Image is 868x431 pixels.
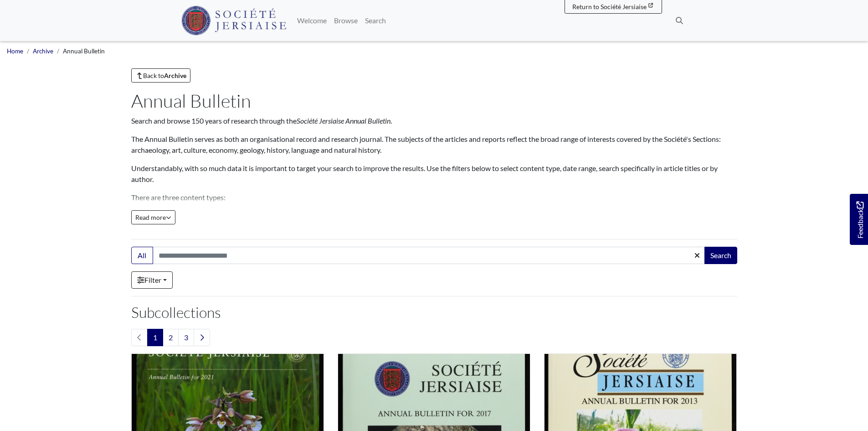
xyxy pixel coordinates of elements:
span: Feedback [854,202,865,239]
a: Archive [33,47,53,55]
a: Would you like to provide feedback? [850,194,868,245]
p: There are three content types: Information: contains administrative information. Reports: contain... [131,192,737,236]
img: Société Jersiaise [181,6,287,35]
strong: Archive [164,72,186,79]
a: Back toArchive [131,68,191,83]
a: Goto page 2 [163,329,179,346]
a: Home [7,47,23,55]
span: Goto page 1 [147,329,163,346]
a: Filter [131,271,173,289]
a: Search [361,11,390,30]
em: Société Jersiaise Annual Bulletin [297,116,390,125]
span: Return to Société Jersiaise [572,3,647,10]
li: Previous page [131,329,148,346]
h2: Subcollections [131,304,737,321]
p: Search and browse 150 years of research through the . [131,115,737,126]
a: Welcome [293,11,330,30]
a: Goto page 3 [178,329,194,346]
nav: pagination [131,329,737,346]
p: The Annual Bulletin serves as both an organisational record and research journal. The subjects of... [131,134,737,156]
button: Search [704,247,737,264]
span: Read more [135,213,171,221]
button: Read all of the content [131,210,175,224]
a: Browse [330,11,361,30]
a: Société Jersiaise logo [181,4,287,37]
a: Next page [194,329,210,346]
span: Annual Bulletin [63,47,105,55]
p: Understandably, with so much data it is important to target your search to improve the results. U... [131,163,737,185]
button: All [131,247,153,264]
h1: Annual Bulletin [131,90,737,112]
input: Search this collection... [153,247,705,264]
